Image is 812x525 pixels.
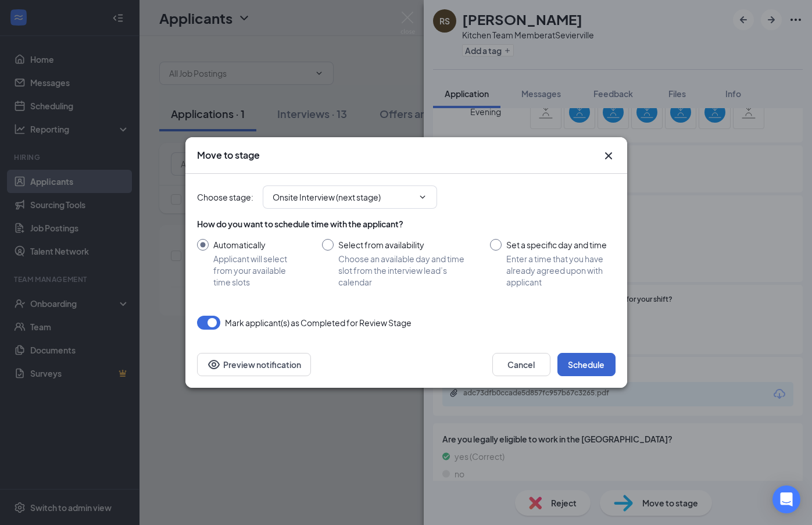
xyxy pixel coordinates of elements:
svg: Cross [602,149,616,163]
button: Close [602,149,616,163]
button: Cancel [492,353,550,376]
span: Mark applicant(s) as Completed for Review Stage [225,316,412,330]
svg: Eye [207,358,221,372]
div: Open Intercom Messenger [772,485,800,513]
span: Choose stage : [197,191,253,203]
div: How do you want to schedule time with the applicant? [197,218,616,230]
svg: ChevronDown [418,192,427,202]
button: Schedule [557,353,616,376]
h3: Move to stage [197,149,260,162]
button: Preview notificationEye [197,353,311,376]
